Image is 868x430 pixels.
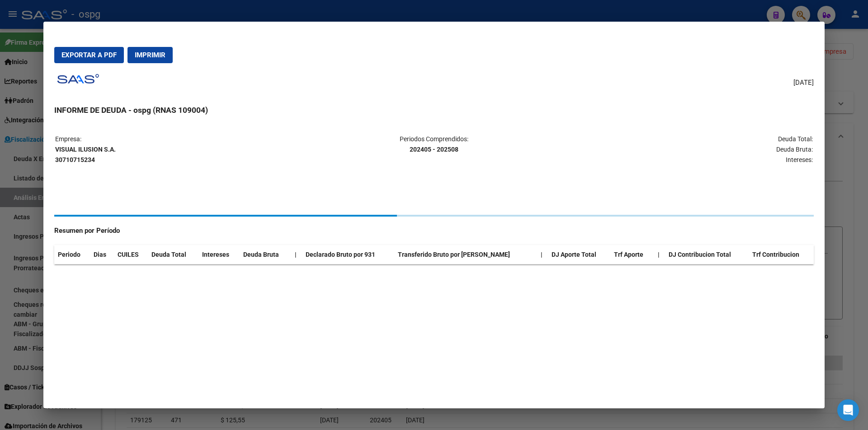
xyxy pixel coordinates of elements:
th: CUILES [114,245,148,264]
button: Imprimir [127,47,173,63]
h3: INFORME DE DEUDA - ospg (RNAS 109004) [54,104,814,116]
h4: Resumen por Período [54,226,814,236]
th: Trf Contribucion [749,245,814,264]
p: Periodos Comprendidos: [308,134,560,155]
span: Imprimir [135,51,165,59]
th: | [291,245,302,264]
th: DJ Contribucion Total [665,245,749,264]
strong: VISUAL ILUSION S.A. 30710715234 [55,146,116,163]
strong: 202405 - 202508 [410,146,458,153]
th: | [654,245,665,264]
th: Dias [90,245,114,264]
th: Deuda Total [148,245,198,264]
th: Transferido Bruto por [PERSON_NAME] [394,245,538,264]
p: Deuda Total: Deuda Bruta: Intereses: [561,134,813,165]
th: | [537,245,548,264]
th: Periodo [54,245,90,264]
th: DJ Aporte Total [548,245,610,264]
th: Intereses [198,245,240,264]
button: Exportar a PDF [54,47,124,63]
p: Empresa: [55,134,307,165]
div: Open Intercom Messenger [837,399,859,421]
th: Declarado Bruto por 931 [302,245,394,264]
th: Trf Aporte [610,245,654,264]
span: Exportar a PDF [61,51,117,59]
span: [DATE] [793,78,814,88]
th: Deuda Bruta [240,245,291,264]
